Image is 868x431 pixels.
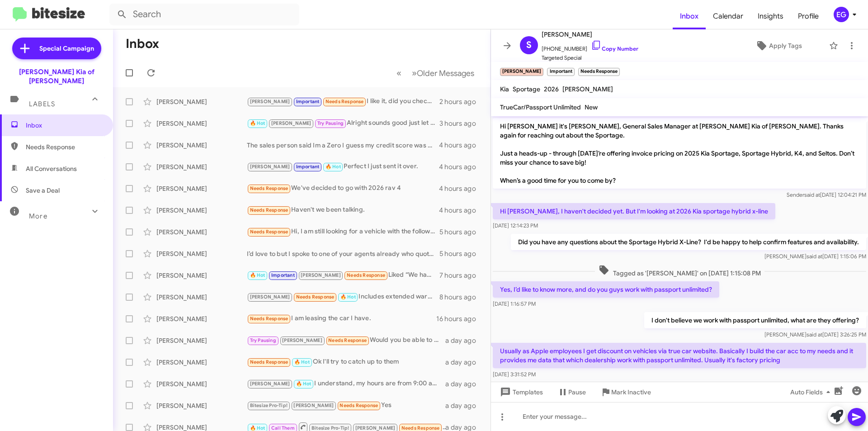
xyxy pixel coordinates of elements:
span: [PERSON_NAME] [355,425,396,431]
button: Auto Fields [783,384,841,400]
span: [PERSON_NAME] [DATE] 3:26:25 PM [764,331,866,338]
div: 5 hours ago [439,249,483,258]
span: [PERSON_NAME] [271,120,311,126]
div: [PERSON_NAME] [156,293,247,302]
input: Search [109,4,299,25]
span: « [396,67,401,79]
div: [PERSON_NAME] [156,379,247,388]
div: EG [834,7,849,22]
span: 2026 [544,85,559,93]
div: 2 hours ago [439,97,483,106]
span: 🔥 Hot [250,120,265,126]
div: I like it, did you check if you're offering passport unlimited discount? [247,96,439,107]
button: Apply Tags [732,38,825,54]
span: Labels [29,100,55,108]
div: [PERSON_NAME] [156,336,247,345]
div: [PERSON_NAME] [156,97,247,106]
div: 4 hours ago [439,162,483,171]
a: Insights [750,3,791,29]
span: 🔥 Hot [296,381,311,387]
span: Auto Fields [790,384,834,400]
span: Call Them [271,425,295,431]
div: Hi, I am still looking for a vehicle with the following config: Kia [DATE] SX-Prestige Hybrid Ext... [247,227,439,237]
span: Needs Response [325,99,364,104]
a: Copy Number [591,45,638,52]
h1: Inbox [126,37,159,51]
a: Profile [791,3,826,29]
a: Calendar [706,3,750,29]
p: Hi [PERSON_NAME] it's [PERSON_NAME], General Sales Manager at [PERSON_NAME] Kia of [PERSON_NAME].... [493,118,866,189]
span: » [412,67,417,79]
span: [PERSON_NAME] [293,403,334,408]
p: Hi [PERSON_NAME], I haven't decided yet. But I'm looking at 2026 Kia sportage hybrid x-line [493,203,775,219]
span: 🔥 Hot [250,425,265,431]
div: [PERSON_NAME] [156,206,247,215]
span: [PHONE_NUMBER] [542,40,638,53]
div: 3 hours ago [439,119,483,128]
div: [PERSON_NAME] [156,249,247,258]
span: Needs Response [401,425,440,431]
div: Alright sounds good just let me know! [247,118,439,128]
span: Needs Response [328,337,367,343]
div: 4 hours ago [439,184,483,193]
p: Did you have any questions about the Sportage Hybrid X-Line? I'd be happy to help confirm feature... [511,234,866,250]
div: 7 hours ago [439,271,483,280]
span: Bitesize Pro-Tip! [250,403,288,408]
div: a day ago [445,379,483,388]
span: Needs Response [250,185,288,191]
span: Important [296,164,320,170]
span: All Conversations [26,164,77,173]
span: [PERSON_NAME] [DATE] 1:15:06 PM [764,253,866,260]
button: Templates [491,384,550,400]
span: said at [807,331,822,338]
div: [PERSON_NAME] [156,358,247,367]
span: Needs Response [296,294,335,300]
span: Tagged as '[PERSON_NAME]' on [DATE] 1:15:08 PM [595,265,764,278]
div: Perfect I just sent it over. [247,161,439,172]
a: Inbox [673,3,706,29]
div: [PERSON_NAME] [156,314,247,323]
span: TrueCar/Passport Unlimited [500,103,581,111]
span: Important [296,99,320,104]
span: [PERSON_NAME] [282,337,322,343]
span: Needs Response [250,229,288,235]
span: 🔥 Hot [340,294,356,300]
span: Mark Inactive [611,384,651,400]
div: [PERSON_NAME] [156,119,247,128]
span: [DATE] 1:16:57 PM [493,300,536,307]
div: [PERSON_NAME] [156,141,247,150]
span: Sportage [513,85,540,93]
span: Targeted Special [542,53,638,62]
div: [PERSON_NAME] [156,227,247,237]
div: 5 hours ago [439,227,483,237]
span: Needs Response [26,142,103,152]
div: Liked “We haven't put it on our lot yet; it's supposed to be priced in the mid-30s.” [247,270,439,280]
span: [PERSON_NAME] [250,381,290,387]
span: Older Messages [417,68,474,78]
button: Mark Inactive [593,384,658,400]
span: [PERSON_NAME] [250,99,290,104]
button: Previous [391,64,407,82]
div: [PERSON_NAME] [156,401,247,410]
span: Bitesize Pro-Tip! [311,425,349,431]
p: Usually as Apple employees I get discount on vehicles via true car website. Basically I build the... [493,343,866,368]
div: I am leasing the car I have. [247,313,436,324]
span: Needs Response [250,207,288,213]
span: said at [804,191,820,198]
span: [PERSON_NAME] [562,85,613,93]
span: More [29,212,47,220]
span: 🔥 Hot [294,359,310,365]
div: I understand, my hours are from 9:00 am to 4:00 pm. [247,379,445,389]
div: The sales person said Im a Zero I guess my credit score was so low I couldnt leave the lot with a... [247,141,439,150]
div: Ok I'll try to catch up to them [247,357,445,367]
span: [PERSON_NAME] [250,294,290,300]
span: Try Pausing [250,337,276,343]
div: 4 hours ago [439,206,483,215]
span: Templates [498,384,543,400]
div: a day ago [445,336,483,345]
span: Save a Deal [26,186,60,195]
span: [DATE] 3:31:52 PM [493,371,536,378]
span: Needs Response [250,359,288,365]
span: [PERSON_NAME] [250,164,290,170]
